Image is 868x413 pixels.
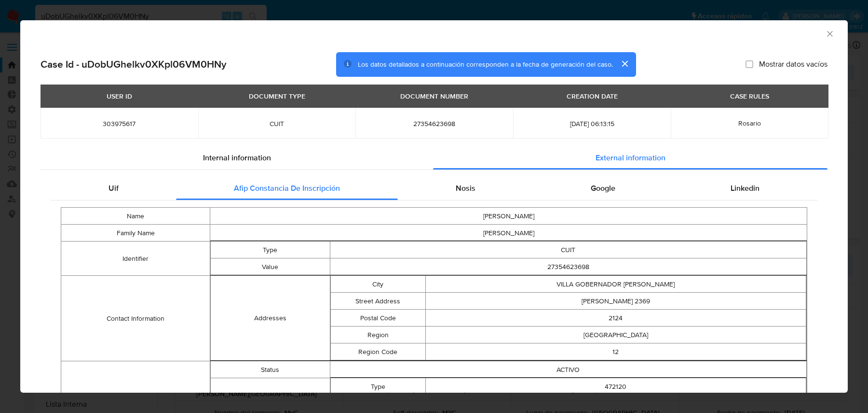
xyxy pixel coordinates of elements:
td: Family Name [61,225,210,242]
div: DOCUMENT TYPE [243,88,311,104]
div: Detailed info [41,146,827,170]
td: CUIT [330,242,807,258]
span: Uif [108,183,119,194]
button: Cerrar ventana [825,29,834,38]
span: Los datos detallados a continuación corresponden a la fecha de generación del caso. [358,59,613,69]
span: CUIT [210,119,344,128]
span: External information [596,152,665,163]
td: [PERSON_NAME] 2369 [425,293,806,310]
div: closure-recommendation-modal [20,20,848,393]
td: [GEOGRAPHIC_DATA] [425,327,806,343]
span: Internal information [203,152,271,163]
div: CREATION DATE [561,88,624,104]
td: VILLA GOBERNADOR [PERSON_NAME] [425,276,806,293]
td: ACTIVO [330,361,807,378]
span: 27354623698 [367,119,502,128]
span: [DATE] 06:13:15 [525,119,659,128]
td: Postal Code [330,310,425,327]
div: CASE RULES [724,88,775,104]
div: Detailed external info [51,177,817,200]
span: Linkedin [731,183,759,194]
td: City [330,276,425,293]
td: Region [330,327,425,343]
span: Afip Constancia De Inscripción [234,183,340,194]
td: 2124 [425,310,806,327]
td: Region Code [330,343,425,360]
td: Type [330,378,425,395]
td: [PERSON_NAME] [210,225,807,242]
span: Mostrar datos vacíos [759,59,827,69]
td: 12 [425,343,806,360]
td: Type [211,242,330,258]
button: cerrar [613,52,636,75]
td: Street Address [330,293,425,310]
span: Nosis [456,183,475,194]
td: Addresses [211,276,330,361]
td: 472120 [425,378,806,395]
td: 27354623698 [330,258,807,275]
td: Identifier [61,242,210,276]
span: Google [591,183,615,194]
h2: Case Id - uDobUGhelkv0XKpl06VM0HNy [41,58,227,71]
td: Value [211,258,330,275]
td: [PERSON_NAME] [210,208,807,225]
td: Name [61,208,210,225]
span: Rosario [738,118,761,128]
div: USER ID [101,88,138,104]
td: Status [211,361,330,378]
span: 303975617 [52,119,187,128]
td: Contact Information [61,276,210,361]
input: Mostrar datos vacíos [746,60,753,68]
div: DOCUMENT NUMBER [394,88,474,104]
